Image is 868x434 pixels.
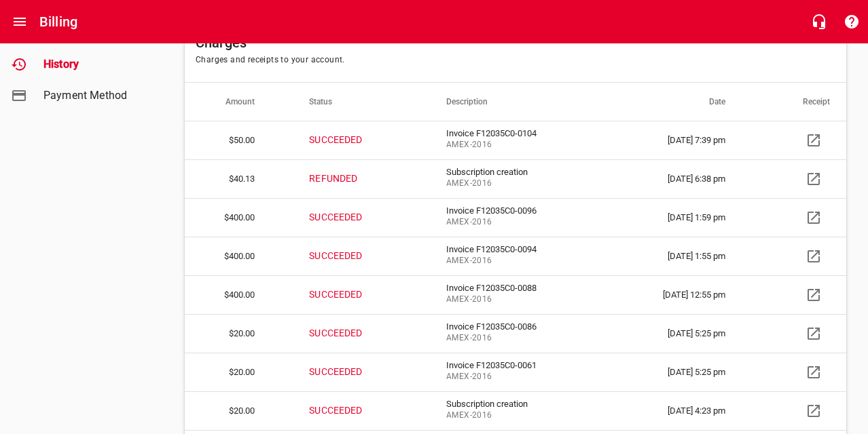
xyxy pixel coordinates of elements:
[185,237,293,275] th: $400.00
[430,353,614,391] td: Invoice F12035C0-0061
[446,138,576,152] span: AMEX - 2016
[430,83,614,121] th: Description
[430,391,614,430] td: Subscription creation
[185,159,293,198] th: $40.13
[309,249,392,263] p: SUCCEEDED
[614,83,763,121] th: Date
[614,237,763,275] td: [DATE] 1:55 pm
[185,314,293,353] th: $20.00
[3,5,36,38] button: Open drawer
[446,409,576,422] span: AMEX - 2016
[430,159,614,198] td: Subscription creation
[614,314,763,353] td: [DATE] 5:25 pm
[614,121,763,159] td: [DATE] 7:39 pm
[309,172,392,186] p: REFUNDED
[309,326,392,340] p: SUCCEEDED
[446,216,576,229] span: AMEX - 2016
[309,288,392,302] p: SUCCEEDED
[309,210,392,224] p: SUCCEEDED
[763,83,846,121] th: Receipt
[39,11,77,33] h6: Billing
[614,391,763,430] td: [DATE] 4:23 pm
[614,353,763,391] td: [DATE] 5:25 pm
[446,370,576,384] span: AMEX - 2016
[430,275,614,314] td: Invoice F12035C0-0088
[446,332,576,345] span: AMEX - 2016
[185,353,293,391] th: $20.00
[185,275,293,314] th: $400.00
[196,55,345,64] span: Charges and receipts to your account.
[185,198,293,237] th: $400.00
[446,254,576,268] span: AMEX - 2016
[309,403,392,418] p: SUCCEEDED
[614,198,763,237] td: [DATE] 1:59 pm
[835,5,868,38] button: Support Portal
[43,56,147,73] span: History
[430,121,614,159] td: Invoice F12035C0-0104
[614,159,763,198] td: [DATE] 6:38 pm
[309,133,392,147] p: SUCCEEDED
[43,87,147,104] span: Payment Method
[185,83,293,121] th: Amount
[446,177,576,191] span: AMEX - 2016
[293,83,430,121] th: Status
[430,198,614,237] td: Invoice F12035C0-0096
[309,365,392,379] p: SUCCEEDED
[430,314,614,353] td: Invoice F12035C0-0086
[803,5,835,38] button: Live Chat
[185,391,293,430] th: $20.00
[446,293,576,307] span: AMEX - 2016
[614,275,763,314] td: [DATE] 12:55 pm
[430,237,614,275] td: Invoice F12035C0-0094
[185,121,293,159] th: $50.00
